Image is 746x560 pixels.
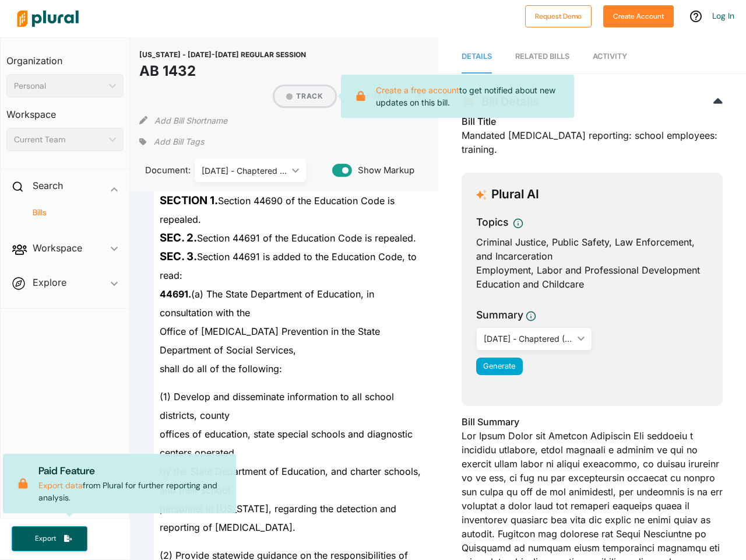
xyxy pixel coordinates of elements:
a: Request Demo [525,9,592,22]
div: Current Team [14,134,104,146]
strong: SECTION 1. [160,194,218,207]
span: by the State Department of Education, and charter schools, and their school [160,466,421,496]
span: Section 44691 of the Education Code is repealed. [160,232,416,244]
h3: Workspace [6,97,124,123]
a: Activity [593,40,627,73]
span: offices of education, state special schools and diagnostic centers operated [160,428,413,459]
button: Share [340,86,409,106]
button: Request Demo [525,5,592,27]
span: Activity [593,52,627,61]
span: personnel in [US_STATE], regarding the detection and reporting of [MEDICAL_DATA]. [160,503,396,533]
span: Details [462,52,492,61]
a: Create a free account [376,85,459,95]
strong: SEC. 3. [160,250,197,263]
h2: Search [33,179,63,192]
h3: Organization [6,44,124,69]
span: Office of [MEDICAL_DATA] Prevention in the State Department of Social Services, [160,325,380,356]
div: Criminal Justice, Public Safety, Law Enforcement, and Incarceration [476,235,708,263]
p: to get notified about new updates on this bill. [376,84,564,108]
button: Track [275,86,335,106]
span: Show Markup [352,164,414,177]
button: Generate [476,358,523,375]
p: Paid Feature [38,463,227,478]
div: [DATE] - Chaptered ([DATE]) [484,332,573,345]
span: (a) The State Department of Education, in consultation with the [160,288,374,318]
span: Section 44690 of the Education Code is repealed. [160,195,395,225]
div: [DATE] - Chaptered ([DATE]) [202,164,287,177]
h3: Plural AI [491,187,539,202]
div: RELATED BILLS [515,51,569,62]
span: Add Bill Tags [154,136,204,148]
span: Export [27,534,64,544]
a: Create Account [603,9,674,22]
span: shall do all of the following: [160,363,282,374]
h3: Topics [476,215,508,230]
div: Employment, Labor and Professional Development [476,263,708,277]
div: Education and Childcare [476,277,708,291]
span: [US_STATE] - [DATE]-[DATE] REGULAR SESSION [139,50,306,59]
strong: 44691. [160,288,191,300]
span: (1) Develop and disseminate information to all school districts, county [160,391,394,421]
h1: AB 1432 [139,61,306,82]
span: Section 44691 is added to the Education Code, to read: [160,251,417,281]
div: Mandated [MEDICAL_DATA] reporting: school employees: training. [462,114,723,163]
span: Document: [139,164,180,177]
a: RELATED BILLS [515,40,569,73]
button: Add Bill Shortname [154,111,227,129]
a: Export data [38,480,83,491]
strong: SEC. 2. [160,231,197,244]
button: Create Account [603,5,674,27]
a: Details [462,40,492,73]
a: Log In [712,10,734,21]
div: Add tags [139,133,203,150]
h3: Bill Summary [462,415,723,429]
div: Personal [14,80,104,92]
h3: Bill Title [462,114,723,128]
a: Bills [18,207,118,218]
p: from Plural for further reporting and analysis. [38,463,227,504]
button: Export [12,526,87,551]
span: Generate [483,362,515,370]
h3: Summary [476,307,523,323]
